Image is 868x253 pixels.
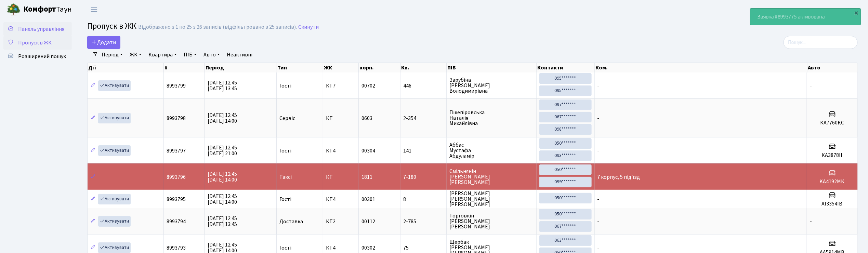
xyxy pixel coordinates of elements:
[537,63,595,72] th: Контакти
[597,173,640,181] span: 7 корпус, 5 під'їзд
[208,111,237,125] span: [DATE] 12:45 [DATE] 14:00
[449,169,534,185] span: Смільнянін [PERSON_NAME] [PERSON_NAME]
[449,213,534,229] span: Торговкін [PERSON_NAME] [PERSON_NAME]
[167,82,186,90] span: 8993799
[400,63,447,72] th: Кв.
[326,83,356,89] span: КТ7
[359,63,400,72] th: корп.
[127,49,144,61] a: ЖК
[98,216,131,227] a: Активувати
[403,148,444,154] span: 141
[326,174,356,180] span: КТ
[279,83,291,89] span: Гості
[447,63,537,72] th: ПІБ
[3,50,72,63] a: Розширений пошук
[750,9,861,25] div: Заявка #8993775 активована
[597,115,600,122] span: -
[98,194,131,204] a: Активувати
[208,144,237,157] span: [DATE] 12:45 [DATE] 21:00
[597,196,600,203] span: -
[326,219,356,224] span: КТ2
[810,82,812,90] span: -
[167,115,186,122] span: 8993798
[167,196,186,203] span: 8993795
[361,244,375,252] span: 00302
[167,147,186,155] span: 8993797
[98,80,131,91] a: Активувати
[326,116,356,121] span: КТ
[181,49,199,61] a: ПІБ
[403,116,444,121] span: 2-354
[138,24,297,30] div: Відображено з 1 по 25 з 26 записів (відфільтровано з 25 записів).
[403,174,444,180] span: 7-180
[279,245,291,251] span: Гості
[810,218,812,225] span: -
[403,245,444,251] span: 75
[846,5,860,14] a: КПП4
[361,115,372,122] span: 0603
[86,4,103,15] button: Переключити навігацію
[326,245,356,251] span: КТ4
[18,39,52,46] span: Пропуск в ЖК
[279,219,303,224] span: Доставка
[810,120,855,126] h5: КА7760КС
[807,63,858,72] th: Авто
[597,82,600,90] span: -
[208,192,237,206] span: [DATE] 12:45 [DATE] 14:00
[18,25,64,33] span: Панель управління
[167,173,186,181] span: 8993796
[167,244,186,252] span: 8993793
[810,178,855,185] h5: KA4192MK
[810,201,855,207] h5: АІ3354ІВ
[326,197,356,202] span: КТ4
[853,9,860,16] div: ×
[146,49,180,61] a: Квартира
[208,79,237,92] span: [DATE] 12:45 [DATE] 13:45
[23,4,56,15] b: Комфорт
[87,20,136,32] span: Пропуск в ЖК
[23,4,72,15] span: Таун
[205,63,277,72] th: Період
[595,63,807,72] th: Ком.
[361,218,375,225] span: 00112
[167,218,186,225] span: 8993794
[3,36,72,50] a: Пропуск в ЖК
[98,145,131,156] a: Активувати
[403,83,444,89] span: 446
[361,196,375,203] span: 00301
[98,242,131,253] a: Активувати
[164,63,205,72] th: #
[449,142,534,159] span: Аббас Мустафа Абдуламір
[326,148,356,154] span: КТ4
[279,148,291,154] span: Гості
[403,197,444,202] span: 8
[449,110,534,126] span: Пшепіровська Наталія Михайлівна
[361,173,372,181] span: 1811
[87,36,120,49] a: Додати
[279,116,295,121] span: Сервіс
[99,49,126,61] a: Період
[323,63,359,72] th: ЖК
[88,63,164,72] th: Дії
[3,22,72,36] a: Панель управління
[224,49,255,61] a: Неактивні
[18,53,66,60] span: Розширений пошук
[208,170,237,184] span: [DATE] 12:45 [DATE] 14:00
[298,24,319,30] a: Скинути
[7,3,21,16] img: logo.png
[597,218,600,225] span: -
[208,215,237,228] span: [DATE] 12:45 [DATE] 13:45
[597,147,600,155] span: -
[784,36,858,49] input: Пошук...
[449,191,534,207] span: [PERSON_NAME] [PERSON_NAME] [PERSON_NAME]
[361,82,375,90] span: 00702
[361,147,375,155] span: 00304
[279,197,291,202] span: Гості
[449,77,534,94] span: Зарубіна [PERSON_NAME] Володимирівна
[277,63,324,72] th: Тип
[201,49,223,61] a: Авто
[597,244,600,252] span: -
[98,113,131,123] a: Активувати
[403,219,444,224] span: 2-785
